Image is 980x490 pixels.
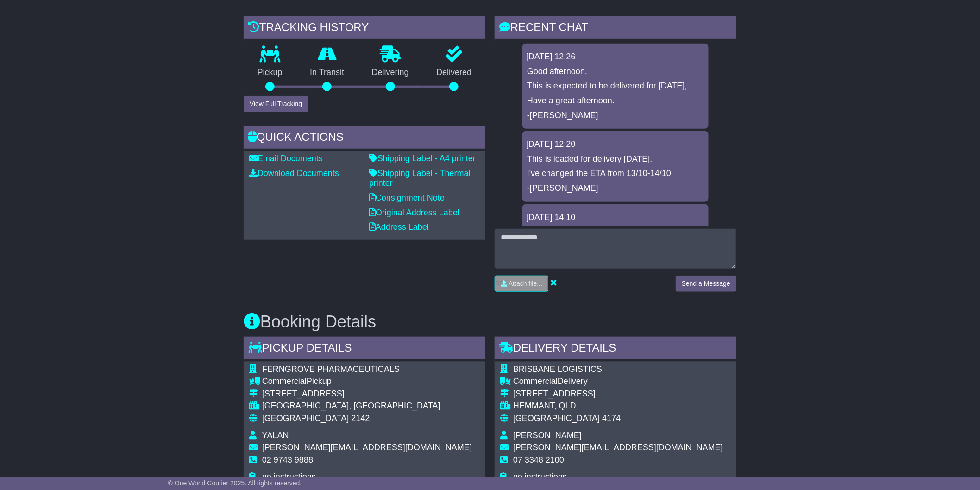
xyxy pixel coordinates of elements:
a: Email Documents [249,154,323,163]
p: In Transit [296,68,358,78]
button: View Full Tracking [244,96,308,112]
span: 4174 [602,414,621,423]
a: Address Label [369,222,429,232]
p: This is loaded for delivery [DATE]. [527,154,704,164]
span: [PERSON_NAME] [513,431,582,440]
div: Quick Actions [244,126,485,151]
div: HEMMANT, QLD [513,401,723,411]
span: [GEOGRAPHIC_DATA] [513,414,600,423]
span: 07 3348 2100 [513,455,564,465]
a: Consignment Note [369,193,445,202]
a: Download Documents [249,169,339,178]
span: BRISBANE LOGISTICS [513,364,602,374]
div: [DATE] 14:10 [526,213,705,223]
div: [STREET_ADDRESS] [513,389,723,399]
div: RECENT CHAT [495,16,736,41]
span: [GEOGRAPHIC_DATA] [262,414,349,423]
span: no instructions [262,472,316,481]
a: Original Address Label [369,208,459,217]
span: [PERSON_NAME][EMAIL_ADDRESS][DOMAIN_NAME] [262,443,472,452]
a: Shipping Label - A4 printer [369,154,476,163]
div: Tracking history [244,16,485,41]
h3: Booking Details [244,313,736,331]
p: This is expected to be delivered for [DATE], [527,81,704,91]
p: Pickup [244,68,296,78]
p: -[PERSON_NAME] [527,183,704,194]
span: [PERSON_NAME][EMAIL_ADDRESS][DOMAIN_NAME] [513,443,723,452]
span: Commercial [262,377,307,386]
div: [GEOGRAPHIC_DATA], [GEOGRAPHIC_DATA] [262,401,472,411]
div: [STREET_ADDRESS] [262,389,472,399]
p: I've changed the ETA from 13/10-14/10 [527,169,704,179]
span: no instructions [513,472,567,481]
span: FERNGROVE PHARMACEUTICALS [262,364,400,374]
div: [DATE] 12:20 [526,139,705,150]
p: Delivering [358,68,423,78]
a: Shipping Label - Thermal printer [369,169,471,188]
div: [DATE] 12:26 [526,52,705,62]
span: 2142 [351,414,370,423]
p: Good afternoon, [527,67,704,77]
span: 02 9743 9888 [262,455,313,465]
span: © One World Courier 2025. All rights reserved. [168,479,302,487]
div: Delivery [513,377,723,387]
span: YALAN [262,431,289,440]
p: Delivered [423,68,486,78]
div: Pickup Details [244,337,485,362]
p: Have a great afternoon. [527,96,704,106]
span: Commercial [513,377,558,386]
p: -[PERSON_NAME] [527,111,704,121]
button: Send a Message [676,276,736,292]
div: Pickup [262,377,472,387]
div: Delivery Details [495,337,736,362]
